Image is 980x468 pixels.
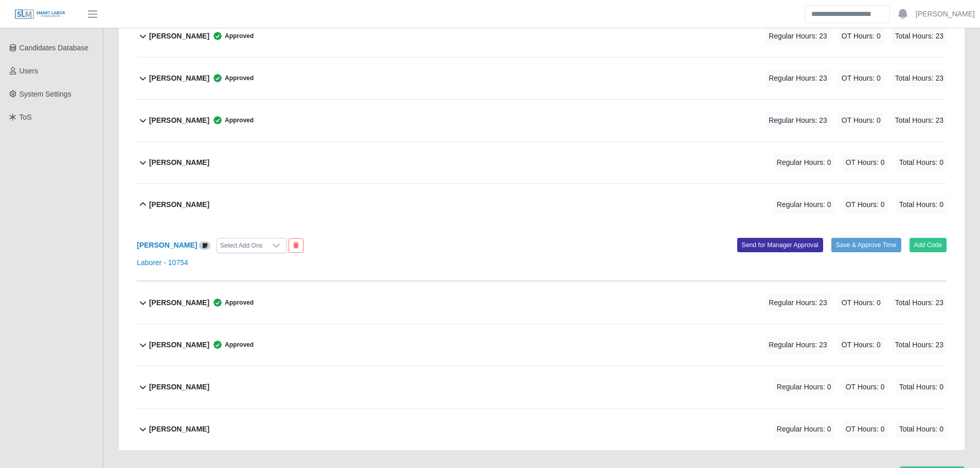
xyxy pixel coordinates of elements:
span: Regular Hours: 0 [774,154,834,171]
span: OT Hours: 0 [839,294,884,311]
span: Approved [209,297,254,308]
button: [PERSON_NAME] Approved Regular Hours: 23 OT Hours: 0 Total Hours: 23 [137,100,947,141]
span: ToS [20,113,32,121]
button: [PERSON_NAME] Regular Hours: 0 OT Hours: 0 Total Hours: 0 [137,408,947,450]
span: Regular Hours: 23 [765,28,830,45]
button: Send for Manager Approval [737,238,823,252]
b: [PERSON_NAME] [149,424,209,435]
span: Total Hours: 0 [896,196,947,213]
button: [PERSON_NAME] Regular Hours: 0 OT Hours: 0 Total Hours: 0 [137,184,947,226]
span: Regular Hours: 23 [765,294,830,311]
span: Total Hours: 23 [892,336,947,353]
button: [PERSON_NAME] Approved Regular Hours: 23 OT Hours: 0 Total Hours: 23 [137,324,947,366]
span: Total Hours: 23 [892,294,947,311]
b: [PERSON_NAME] [149,382,209,392]
span: Total Hours: 0 [896,379,947,396]
img: SLM Logo [14,9,66,20]
span: Regular Hours: 0 [774,379,834,396]
b: [PERSON_NAME] [149,199,209,210]
div: Select Add Ons [217,238,266,253]
span: OT Hours: 0 [839,112,884,129]
button: [PERSON_NAME] Approved Regular Hours: 23 OT Hours: 0 Total Hours: 23 [137,282,947,324]
span: Approved [209,73,254,83]
span: Total Hours: 23 [892,28,947,45]
span: Total Hours: 0 [896,154,947,171]
b: [PERSON_NAME] [149,73,209,84]
span: Regular Hours: 23 [765,112,830,129]
span: Regular Hours: 23 [765,336,830,353]
span: OT Hours: 0 [839,336,884,353]
span: Total Hours: 23 [892,112,947,129]
a: [PERSON_NAME] [137,241,197,249]
b: [PERSON_NAME] [149,115,209,126]
a: Laborer - 10754 [137,258,188,267]
span: OT Hours: 0 [843,421,888,438]
b: [PERSON_NAME] [149,340,209,350]
button: [PERSON_NAME] Approved Regular Hours: 23 OT Hours: 0 Total Hours: 23 [137,15,947,57]
b: [PERSON_NAME] [149,297,209,308]
span: Regular Hours: 0 [774,196,834,213]
button: [PERSON_NAME] Approved Regular Hours: 23 OT Hours: 0 Total Hours: 23 [137,58,947,99]
span: Total Hours: 23 [892,70,947,87]
span: System Settings [20,90,72,98]
button: [PERSON_NAME] Regular Hours: 0 OT Hours: 0 Total Hours: 0 [137,366,947,408]
span: Candidates Database [20,44,89,52]
span: Regular Hours: 23 [765,70,830,87]
span: Total Hours: 0 [896,421,947,438]
b: [PERSON_NAME] [149,157,209,168]
b: [PERSON_NAME] [149,31,209,42]
button: End Worker & Remove from the Timesheet [289,238,304,253]
span: Approved [209,31,254,41]
button: Save & Approve Time [831,238,901,252]
a: View/Edit Notes [199,241,210,249]
a: [PERSON_NAME] [916,9,975,20]
button: [PERSON_NAME] Regular Hours: 0 OT Hours: 0 Total Hours: 0 [137,142,947,183]
span: OT Hours: 0 [839,70,884,87]
span: Approved [209,340,254,350]
span: Regular Hours: 0 [774,421,834,438]
span: OT Hours: 0 [843,379,888,396]
span: Approved [209,115,254,125]
span: OT Hours: 0 [843,196,888,213]
button: Add Code [910,238,947,252]
span: Users [20,67,39,75]
span: OT Hours: 0 [843,154,888,171]
span: OT Hours: 0 [839,28,884,45]
input: Search [805,5,890,23]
